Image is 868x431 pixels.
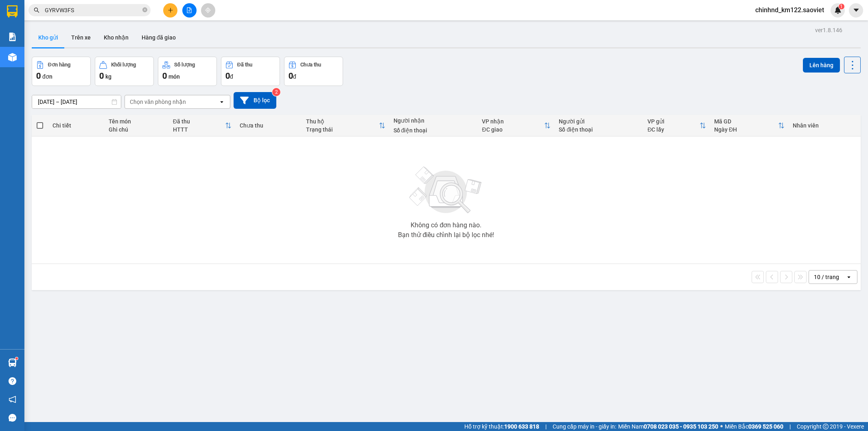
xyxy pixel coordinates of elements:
button: caret-down [849,3,863,18]
img: warehouse-icon [8,358,17,367]
button: Khối lượng0kg [95,57,154,86]
span: aim [205,7,211,13]
div: Số điện thoại [394,127,474,134]
th: Toggle SortBy [302,115,389,136]
span: notification [9,396,16,403]
div: Chưa thu [240,122,298,129]
button: Lên hàng [803,58,840,73]
span: 0 [36,71,41,81]
span: close-circle [142,7,147,12]
button: Bộ lọc [234,92,276,109]
span: Miền Bắc [725,422,783,431]
img: icon-new-feature [834,7,842,14]
th: Toggle SortBy [478,115,555,136]
img: solution-icon [8,33,17,41]
strong: 0369 525 060 [748,423,783,430]
div: Trạng thái [306,126,378,133]
span: đ [293,73,296,80]
div: Chọn văn phòng nhận [130,98,186,106]
div: ĐC lấy [647,126,700,133]
input: Tìm tên, số ĐT hoặc mã đơn [45,6,141,15]
div: Ngày ĐH [714,126,778,133]
span: 0 [99,71,104,81]
span: message [9,414,16,422]
sup: 1 [839,4,844,9]
div: Nhân viên [793,122,856,129]
button: Kho gửi [32,28,65,47]
span: search [34,7,39,13]
span: kg [105,73,112,80]
span: close-circle [142,7,147,14]
div: 10 / trang [814,273,839,281]
span: đơn [42,73,52,80]
span: 0 [162,71,167,81]
div: Số lượng [174,62,195,68]
div: Người nhận [394,117,474,124]
div: Đã thu [173,118,225,125]
div: Đã thu [237,62,252,68]
button: plus [163,3,177,18]
div: Chưa thu [300,62,321,68]
button: Hàng đã giao [135,28,182,47]
th: Toggle SortBy [169,115,236,136]
button: Chưa thu0đ [284,57,343,86]
span: đ [230,73,233,80]
button: Số lượng0món [158,57,217,86]
span: caret-down [853,7,860,14]
button: file-add [182,3,197,18]
input: Select a date range. [32,95,121,108]
strong: 1900 633 818 [504,423,539,430]
span: Cung cấp máy in - giấy in: [553,422,616,431]
button: Trên xe [65,28,97,47]
div: ver 1.8.146 [815,26,842,35]
img: warehouse-icon [8,53,17,62]
div: Số điện thoại [559,126,639,133]
span: Hỗ trợ kỹ thuật: [464,422,539,431]
button: Kho nhận [97,28,135,47]
img: logo-vxr [7,5,17,18]
div: Ghi chú [109,126,164,133]
span: | [545,422,547,431]
div: VP gửi [647,118,700,125]
button: Đơn hàng0đơn [32,57,91,86]
sup: 2 [272,88,280,96]
span: món [168,73,180,80]
div: ĐC giao [482,126,544,133]
span: plus [168,7,173,13]
button: Đã thu0đ [221,57,280,86]
th: Toggle SortBy [710,115,789,136]
div: Không có đơn hàng nào. [411,222,481,229]
span: copyright [823,424,829,429]
div: Mã GD [714,118,778,125]
div: HTTT [173,126,225,133]
div: VP nhận [482,118,544,125]
span: file-add [186,7,192,13]
th: Toggle SortBy [643,115,710,136]
span: 1 [840,4,843,9]
svg: open [219,99,225,105]
div: Đơn hàng [48,62,70,68]
strong: 0708 023 035 - 0935 103 250 [644,423,718,430]
svg: open [846,274,852,280]
span: question-circle [9,377,16,385]
span: 0 [225,71,230,81]
div: Chi tiết [52,122,101,129]
span: 0 [289,71,293,81]
span: chinhnd_km122.saoviet [749,5,831,15]
div: Người gửi [559,118,639,125]
div: Tên món [109,118,164,125]
div: Khối lượng [111,62,136,68]
button: aim [201,3,215,18]
div: Bạn thử điều chỉnh lại bộ lọc nhé! [398,232,494,238]
span: ⚪️ [720,425,723,428]
img: svg+xml;base64,PHN2ZyBjbGFzcz0ibGlzdC1wbHVnX19zdmciIHhtbG5zPSJodHRwOi8vd3d3LnczLm9yZy8yMDAwL3N2Zy... [405,162,487,219]
div: Thu hộ [306,118,378,125]
sup: 1 [15,357,18,360]
span: | [789,422,791,431]
span: Miền Nam [618,422,718,431]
